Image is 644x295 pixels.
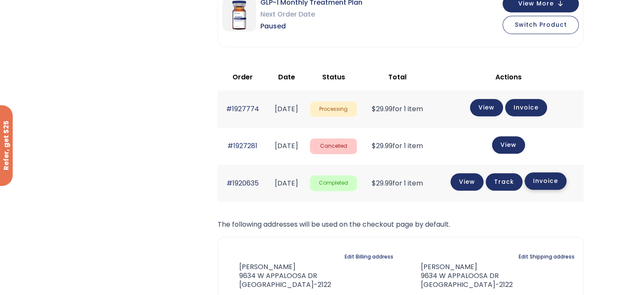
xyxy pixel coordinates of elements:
span: Switch Product [514,20,567,29]
span: View More [518,1,553,6]
a: #1927281 [227,141,257,151]
span: Completed [310,175,357,191]
span: Status [322,72,345,82]
td: for 1 item [361,128,433,165]
span: Date [278,72,295,82]
span: Total [388,72,406,82]
span: 29.99 [372,178,392,188]
span: $ [372,104,376,114]
address: [PERSON_NAME] 9634 W APPALOOSA DR [GEOGRAPHIC_DATA]-2122 [227,263,331,289]
span: Actions [495,72,522,82]
a: Invoice [505,99,547,116]
span: 29.99 [372,104,392,114]
td: for 1 item [361,165,433,202]
span: Order [232,72,253,82]
a: View [451,173,484,191]
time: [DATE] [275,141,298,151]
address: [PERSON_NAME] 9634 W APPALOOSA DR [GEOGRAPHIC_DATA]-2122 [407,263,513,289]
button: Switch Product [503,16,579,34]
a: Edit Billing address [345,251,393,263]
span: $ [372,141,376,151]
a: #1927774 [226,104,259,114]
a: View [470,99,503,116]
a: View [492,136,525,154]
time: [DATE] [275,104,298,114]
p: The following addresses will be used on the checkout page by default. [218,219,583,230]
time: [DATE] [275,178,298,188]
a: Invoice [525,172,567,190]
a: Edit Shipping address [519,251,575,263]
a: #1920635 [227,178,259,188]
a: Track [486,173,522,191]
span: Cancelled [310,138,357,154]
span: 29.99 [372,141,392,151]
span: $ [372,178,376,188]
td: for 1 item [361,90,433,127]
span: Processing [310,101,357,117]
